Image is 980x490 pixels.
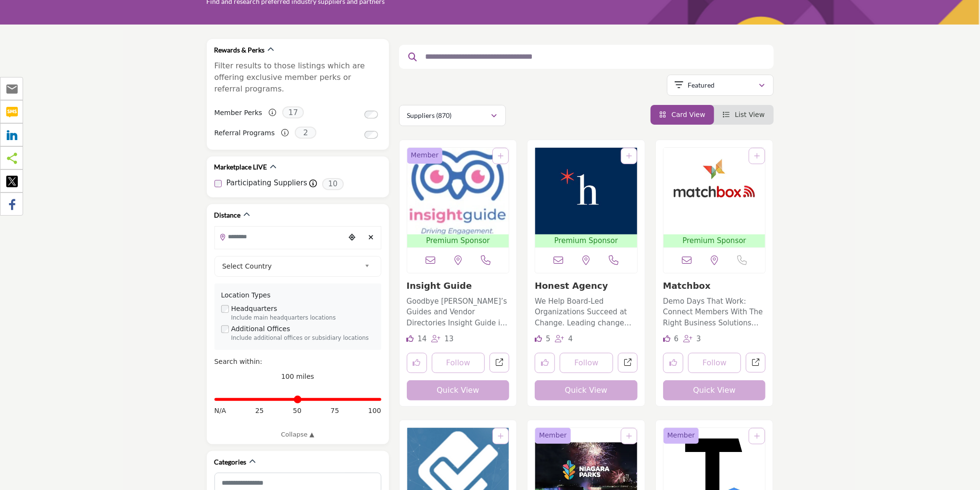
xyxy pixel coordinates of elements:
input: Search Location [215,227,345,246]
input: Switch to Referral Programs [364,131,378,139]
img: Matchbox [664,148,766,234]
div: Include additional offices or subsidiary locations [231,334,375,343]
div: Include main headquarters locations [231,314,375,322]
span: 5 [546,335,551,343]
span: 25 [255,406,264,416]
span: N/A [214,406,226,416]
p: Demo Days That Work: Connect Members With The Right Business Solutions Matchbox produces category... [663,296,766,329]
button: Suppliers (870) [399,105,506,126]
a: Add To List [626,432,632,440]
span: Premium Sponsor [537,235,635,246]
a: Add To List [626,152,632,160]
a: Open Listing in new tab [407,148,509,247]
h3: Matchbox [663,281,766,291]
span: 4 [568,335,573,343]
span: 13 [445,335,454,343]
a: Honest Agency [535,281,608,291]
button: Like listing [535,353,555,373]
a: Add To List [754,152,760,160]
p: Goodbye [PERSON_NAME]’s Guides and Vendor Directories Insight Guide is a business marketplace pla... [407,296,510,329]
button: Like listing [407,353,427,373]
h2: Rewards & Perks [214,45,265,55]
span: Card View [671,111,705,118]
span: Premium Sponsor [666,235,764,246]
button: Quick View [663,380,766,400]
a: Open insight-guide in new tab [490,353,509,373]
label: Member Perks [214,104,263,121]
button: Quick View [535,380,638,400]
h2: Marketplace LIVE [214,162,267,172]
span: Member [667,430,695,440]
div: Followers [432,334,454,345]
span: Premium Sponsor [409,235,507,246]
a: Add To List [498,152,503,160]
img: Honest Agency [535,148,637,234]
div: Followers [683,334,701,345]
span: 75 [330,406,339,416]
button: Like listing [663,353,683,373]
a: View Card [659,111,705,118]
a: Open honest-agency in new tab [618,353,638,373]
span: 17 [282,106,304,118]
a: Open matchbox in new tab [746,353,766,373]
h3: Insight Guide [407,281,510,291]
label: Participating Suppliers [226,178,307,189]
p: We Help Board-Led Organizations Succeed at Change. Leading change that sticks is challenging - ev... [535,296,638,329]
a: Demo Days That Work: Connect Members With The Right Business Solutions Matchbox produces category... [663,294,766,329]
h3: Honest Agency [535,281,638,291]
button: Follow [688,353,741,373]
span: List View [735,111,765,118]
a: Collapse ▲ [214,430,381,439]
button: Follow [432,353,485,373]
a: Matchbox [663,281,711,291]
a: Open Listing in new tab [535,148,637,247]
span: 14 [417,335,427,343]
p: Suppliers (870) [407,111,452,120]
h2: Categories [214,457,247,467]
div: Search within: [214,357,381,367]
span: 2 [295,127,316,139]
button: Quick View [407,380,510,400]
a: Add To List [754,432,760,440]
label: Additional Offices [231,324,290,334]
a: Goodbye [PERSON_NAME]’s Guides and Vendor Directories Insight Guide is a business marketplace pla... [407,294,510,329]
span: 6 [674,335,679,343]
i: Likes [535,335,542,342]
div: Clear search location [364,227,378,248]
span: 100 [368,406,381,416]
span: 10 [322,178,344,190]
li: Card View [651,105,714,125]
span: Select Country [222,260,361,272]
button: Follow [560,353,613,373]
div: Choose your current location [345,227,359,248]
span: 50 [293,406,302,416]
i: Likes [407,335,414,342]
span: 100 miles [281,373,314,380]
p: Featured [688,80,715,90]
span: Member [539,430,567,440]
a: View List [723,111,765,118]
label: Referral Programs [214,125,275,142]
div: Followers [555,334,573,345]
a: Open Listing in new tab [664,148,766,247]
li: List View [714,105,774,125]
label: Headquarters [231,304,277,314]
a: We Help Board-Led Organizations Succeed at Change. Leading change that sticks is challenging - ev... [535,294,638,329]
div: Location Types [221,290,375,300]
button: Featured [667,75,774,96]
img: Insight Guide [407,148,509,234]
input: Switch to Member Perks [364,111,378,118]
i: Likes [663,335,670,342]
input: Participating Suppliers checkbox [214,180,222,187]
a: Insight Guide [407,281,472,291]
span: Member [411,150,439,160]
a: Add To List [498,432,503,440]
h2: Distance [214,210,241,220]
p: Filter results to those listings which are offering exclusive member perks or referral programs. [214,60,381,95]
span: 3 [696,335,701,343]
